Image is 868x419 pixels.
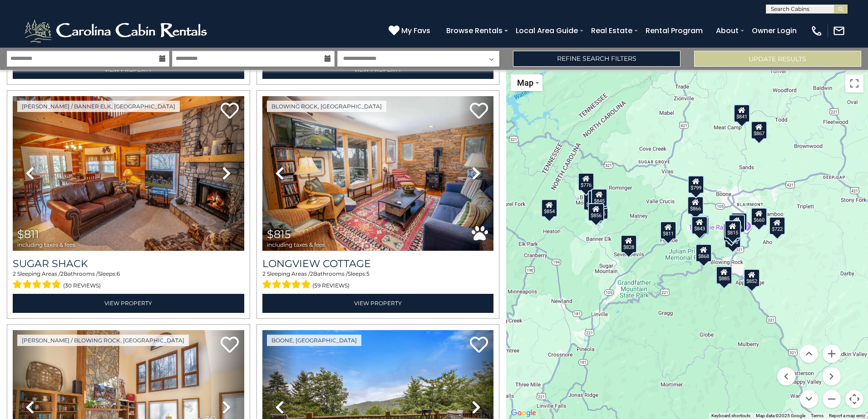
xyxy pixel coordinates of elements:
[267,101,386,112] a: Blowing Rock, [GEOGRAPHIC_DATA]
[750,121,767,139] div: $867
[693,217,709,235] div: $692
[723,223,740,241] div: $890
[13,294,244,312] a: View Property
[695,244,711,262] div: $868
[470,102,488,121] a: Add to favorites
[267,228,291,241] span: $815
[845,74,863,93] button: Toggle fullscreen view
[724,230,740,248] div: $876
[744,269,760,287] div: $852
[267,335,361,346] a: Boone, [GEOGRAPHIC_DATA]
[262,258,494,270] a: Longview Cottage
[389,25,433,37] a: My Favs
[63,280,101,292] span: (30 reviews)
[711,23,743,39] a: About
[541,199,557,217] div: $854
[810,24,823,37] img: phone-regular-white.png
[730,213,747,231] div: $855
[811,413,824,418] a: Terms (opens in new tab)
[17,101,180,112] a: [PERSON_NAME] / Banner Elk, [GEOGRAPHIC_DATA]
[17,335,189,346] a: [PERSON_NAME] / Blowing Rock, [GEOGRAPHIC_DATA]
[692,215,709,234] div: $861
[725,220,741,239] div: $815
[800,345,818,363] button: Move up
[221,336,239,355] a: Add to favorites
[13,270,16,277] span: 2
[517,78,533,88] span: Map
[621,235,637,253] div: $828
[588,203,604,221] div: $856
[262,270,494,292] div: Sleeping Areas / Bathrooms / Sleeps:
[591,189,607,207] div: $845
[691,216,708,234] div: $843
[366,270,370,277] span: 5
[221,102,239,121] a: Add to favorites
[715,266,732,284] div: $885
[751,208,767,226] div: $660
[688,175,704,194] div: $799
[578,173,594,191] div: $776
[687,196,703,214] div: $866
[833,24,845,37] img: mail-regular-white.png
[587,23,637,39] a: Real Estate
[17,242,75,248] span: including taxes & fees
[800,390,818,408] button: Move down
[13,96,244,251] img: thumbnail_163263604.jpeg
[312,280,350,292] span: (59 reviews)
[823,367,841,385] button: Move right
[694,51,861,67] button: Update Results
[23,17,211,44] img: White-1-2.png
[13,270,244,292] div: Sleeping Areas / Bathrooms / Sleeps:
[583,192,599,210] div: $611
[508,407,538,419] a: Open this area in Google Maps (opens a new window)
[733,104,750,122] div: $841
[508,407,538,419] img: Google
[267,242,325,248] span: including taxes & fees
[262,294,494,312] a: View Property
[829,413,865,418] a: Report a map error
[769,217,785,235] div: $722
[470,336,488,355] a: Add to favorites
[592,201,608,219] div: $635
[823,345,841,363] button: Zoom in
[747,23,801,39] a: Owner Login
[117,270,120,277] span: 6
[401,25,430,36] span: My Favs
[588,190,604,209] div: $801
[511,74,542,91] button: Change map style
[777,367,795,385] button: Move left
[756,413,805,418] span: Map data ©2025 Google
[592,191,608,209] div: $794
[310,270,313,277] span: 2
[13,258,244,270] a: Sugar Shack
[711,413,750,419] button: Keyboard shortcuts
[691,215,707,233] div: $819
[641,23,707,39] a: Rental Program
[511,23,582,39] a: Local Area Guide
[442,23,507,39] a: Browse Rentals
[513,51,680,67] a: Refine Search Filters
[60,270,64,277] span: 2
[17,228,39,241] span: $811
[660,221,676,239] div: $811
[845,390,863,408] button: Map camera controls
[262,270,266,277] span: 2
[823,390,841,408] button: Zoom out
[262,96,494,251] img: thumbnail_163274218.jpeg
[729,214,745,233] div: $876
